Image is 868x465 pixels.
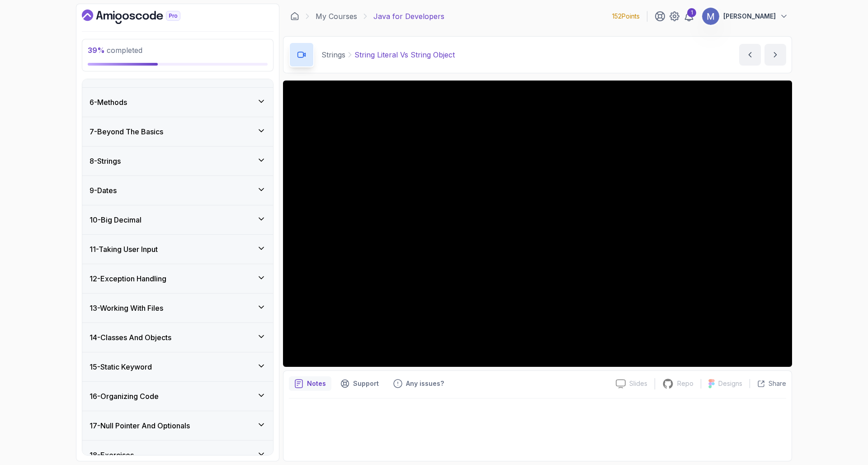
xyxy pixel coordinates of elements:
[82,176,273,205] button: 9-Dates
[82,411,273,440] button: 17-Null Pointer And Optionals
[90,273,166,284] h3: 12 - Exception Handling
[684,11,694,22] a: 1
[88,46,142,55] span: completed
[316,11,357,22] a: My Courses
[90,126,163,137] h3: 7 - Beyond The Basics
[677,379,693,388] p: Repo
[82,382,273,411] button: 16-Organizing Code
[82,117,273,146] button: 7-Beyond The Basics
[373,11,444,22] p: Java for Developers
[290,12,299,21] a: Dashboard
[353,379,379,388] p: Support
[718,379,742,388] p: Designs
[82,9,201,24] a: Dashboard
[90,214,142,225] h3: 10 - Big Decimal
[612,12,640,21] p: 152 Points
[406,379,444,388] p: Any issues?
[90,391,159,402] h3: 16 - Organizing Code
[82,205,273,234] button: 10-Big Decimal
[702,7,788,25] button: user profile image[PERSON_NAME]
[90,244,158,255] h3: 11 - Taking User Input
[82,147,273,176] button: 8-Strings
[90,97,127,108] h3: 6 - Methods
[723,12,776,21] p: [PERSON_NAME]
[82,323,273,352] button: 14-Classes And Objects
[90,185,117,196] h3: 9 - Dates
[335,376,384,391] button: Support button
[82,88,273,117] button: 6-Methods
[629,379,647,388] p: Slides
[702,8,719,25] img: user profile image
[739,44,761,66] button: previous content
[764,44,786,66] button: next content
[82,264,273,293] button: 12-Exception Handling
[90,156,121,166] h3: 8 - Strings
[354,49,455,60] p: String Literal Vs String Object
[750,379,786,388] button: Share
[321,49,345,60] p: Strings
[90,332,171,343] h3: 14 - Classes And Objects
[82,294,273,323] button: 13-Working With Files
[90,361,152,372] h3: 15 - Static Keyword
[283,81,792,367] iframe: 4 - String Literal vs String Object
[687,8,696,17] div: 1
[90,303,163,313] h3: 13 - Working With Files
[769,379,786,388] p: Share
[82,352,273,381] button: 15-Static Keyword
[388,376,449,391] button: Feedback button
[82,235,273,264] button: 11-Taking User Input
[307,379,326,388] p: Notes
[88,46,105,55] span: 39 %
[90,450,134,460] h3: 18 - Exercises
[289,376,331,391] button: notes button
[90,420,190,431] h3: 17 - Null Pointer And Optionals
